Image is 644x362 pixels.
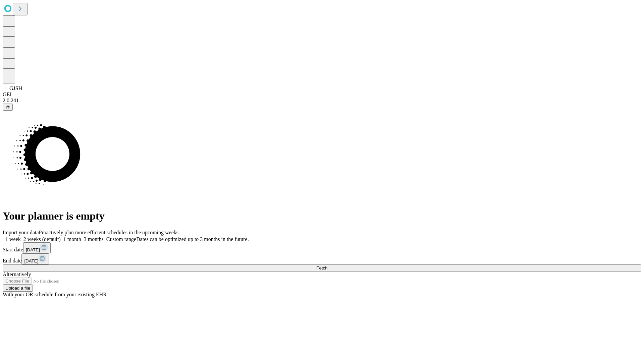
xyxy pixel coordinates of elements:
span: Dates can be optimized up to 3 months in the future. [136,236,249,242]
div: End date [3,253,641,264]
span: 1 month [63,236,81,242]
span: GJSH [9,85,22,91]
div: 2.0.241 [3,98,641,104]
div: Start date [3,242,641,253]
span: Fetch [316,265,327,270]
span: 1 week [5,236,21,242]
span: Custom range [106,236,136,242]
span: Alternatively [3,271,31,277]
button: [DATE] [21,253,49,264]
span: 3 months [84,236,104,242]
span: 2 weeks (default) [23,236,61,242]
span: Import your data [3,230,39,235]
span: [DATE] [24,258,38,263]
span: Proactively plan more efficient schedules in the upcoming weeks. [39,230,180,235]
div: GEI [3,92,641,98]
span: With your OR schedule from your existing EHR [3,292,107,297]
button: Fetch [3,264,641,271]
h1: Your planner is empty [3,210,641,222]
button: @ [3,104,13,111]
button: [DATE] [23,242,51,253]
button: Upload a file [3,285,33,292]
span: [DATE] [26,247,40,252]
span: @ [5,105,10,110]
